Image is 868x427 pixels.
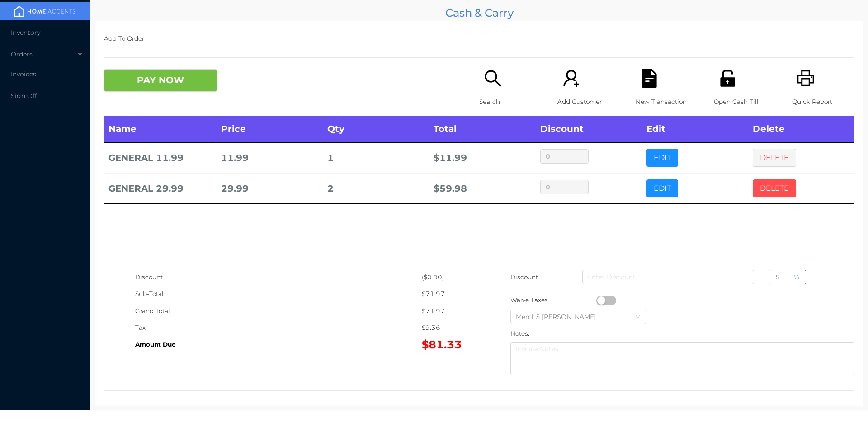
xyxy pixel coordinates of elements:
[217,142,323,173] td: 11.99
[11,5,79,18] img: mainBanner
[429,142,535,173] td: $ 11.99
[422,269,479,286] div: ($0.00)
[11,28,40,37] span: Inventory
[510,269,539,286] p: Discount
[484,69,502,88] i: icon: search
[95,5,863,21] div: Cash & Carry
[422,319,479,336] div: $9.36
[776,273,780,281] span: $
[135,303,422,319] div: Grand Total
[748,116,854,142] th: Delete
[635,314,641,320] i: icon: down
[135,319,422,336] div: Tax
[429,116,535,142] th: Total
[562,69,580,88] i: icon: user-add
[792,94,854,110] p: Quick Report
[714,94,776,110] p: Open Cash Till
[422,303,479,319] div: $71.97
[422,336,479,353] div: $81.33
[323,116,429,142] th: Qty
[135,286,422,302] div: Sub-Total
[516,310,605,324] div: Merch5 Lawrence
[557,94,620,110] p: Add Customer
[135,336,422,353] div: Amount Due
[510,330,529,337] label: Notes:
[536,116,642,142] th: Discount
[11,70,36,78] span: Invoices
[718,69,737,88] i: icon: unlock
[135,269,422,286] div: Discount
[582,270,754,284] input: Enter Discount
[646,149,678,167] button: EDIT
[753,149,796,167] button: DELETE
[510,292,596,309] div: Waive Taxes
[646,179,678,197] button: EDIT
[104,69,217,92] button: PAY NOW
[794,273,799,281] span: %
[11,92,37,100] span: Sign Off
[422,286,479,302] div: $71.97
[104,142,217,173] td: GENERAL 11.99
[104,173,217,204] td: GENERAL 29.99
[642,116,748,142] th: Edit
[327,150,425,166] div: 1
[327,180,425,197] div: 2
[636,94,698,110] p: New Transaction
[217,116,323,142] th: Price
[640,69,659,88] i: icon: file-text
[104,116,217,142] th: Name
[479,94,542,110] p: Search
[104,30,854,47] p: Add To Order
[753,179,796,197] button: DELETE
[429,173,535,204] td: $ 59.98
[797,69,815,88] i: icon: printer
[217,173,323,204] td: 29.99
